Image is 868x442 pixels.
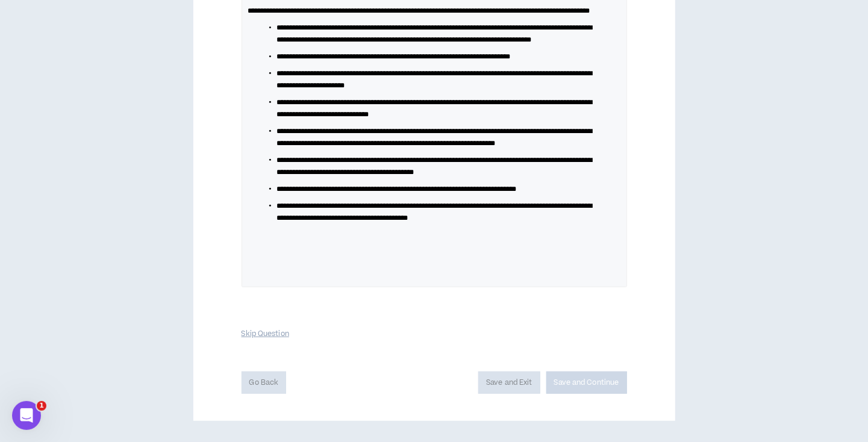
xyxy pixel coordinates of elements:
[546,372,627,394] button: Save and Continue
[478,372,540,394] button: Save and Exit
[242,372,287,394] button: Go Back
[37,401,46,411] span: 1
[242,323,289,344] button: Skip Question
[12,401,41,430] iframe: Intercom live chat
